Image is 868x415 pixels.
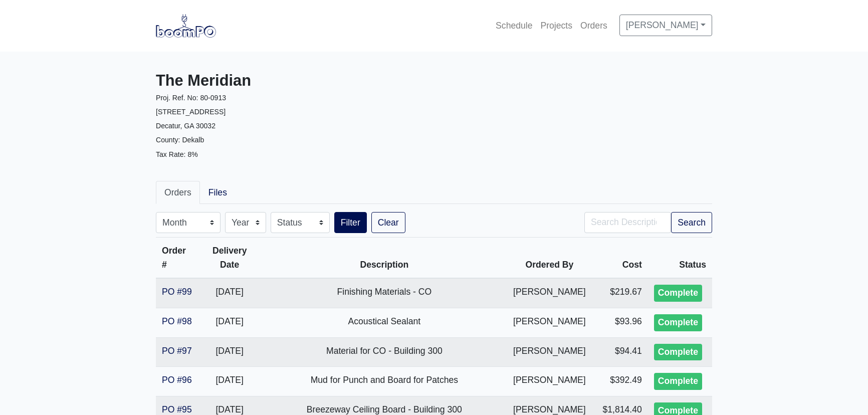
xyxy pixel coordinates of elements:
td: Material for CO - Building 300 [262,337,507,367]
a: Clear [371,212,405,233]
a: PO #99 [162,287,192,297]
th: Order # [156,238,198,279]
th: Status [648,238,712,279]
a: Orders [156,181,200,204]
small: County: Dekalb [156,136,204,144]
td: [DATE] [198,367,262,396]
button: Search [671,212,712,233]
div: Complete [654,285,702,302]
a: Files [200,181,236,204]
a: PO #97 [162,346,192,356]
a: PO #98 [162,316,192,326]
td: [PERSON_NAME] [507,308,592,337]
td: [DATE] [198,278,262,308]
button: Filter [334,212,367,233]
a: PO #95 [162,404,192,414]
td: [DATE] [198,308,262,337]
td: $219.67 [592,278,648,308]
div: Complete [654,314,702,331]
a: PO #96 [162,375,192,385]
td: [PERSON_NAME] [507,337,592,367]
th: Ordered By [507,238,592,279]
div: Complete [654,373,702,390]
a: Orders [576,15,611,37]
small: Decatur, GA 30032 [156,122,215,130]
td: Finishing Materials - CO [262,278,507,308]
input: Search [584,212,671,233]
td: Mud for Punch and Board for Patches [262,367,507,396]
th: Cost [592,238,648,279]
td: $93.96 [592,308,648,337]
small: Tax Rate: 8% [156,150,198,158]
td: [PERSON_NAME] [507,278,592,308]
a: [PERSON_NAME] [619,15,712,36]
td: $392.49 [592,367,648,396]
th: Delivery Date [198,238,262,279]
small: Proj. Ref. No: 80-0913 [156,94,226,102]
div: Complete [654,344,702,361]
a: Schedule [492,15,536,37]
td: [PERSON_NAME] [507,367,592,396]
th: Description [262,238,507,279]
img: boomPO [156,14,216,37]
h3: The Meridian [156,72,426,90]
td: Acoustical Sealant [262,308,507,337]
a: Projects [536,15,576,37]
td: [DATE] [198,337,262,367]
small: [STREET_ADDRESS] [156,108,226,116]
td: $94.41 [592,337,648,367]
